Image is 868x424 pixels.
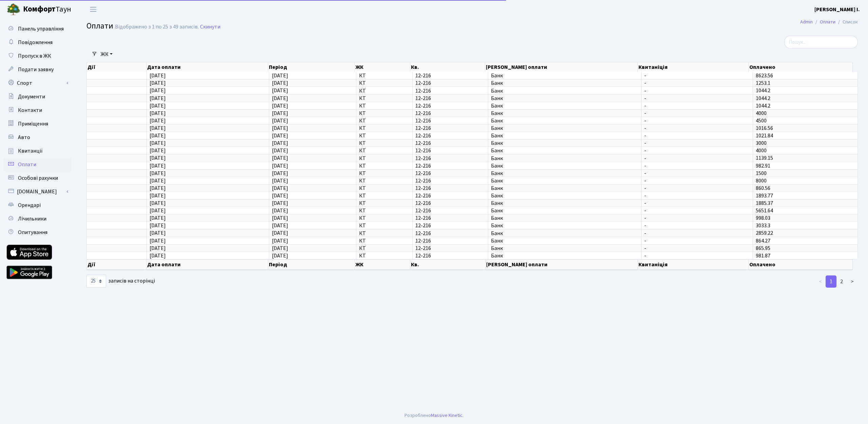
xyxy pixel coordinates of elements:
[491,186,638,191] span: Банк
[638,259,749,270] th: Квитаніція
[756,170,767,177] span: 1500
[756,124,773,132] span: 1016.56
[644,140,750,146] span: -
[150,155,166,162] span: [DATE]
[431,412,462,419] a: Massive Kinetic
[359,178,409,184] span: КТ
[491,200,638,206] span: Банк
[355,62,410,72] th: ЖК
[150,95,166,102] span: [DATE]
[359,96,409,101] span: КТ
[359,186,409,191] span: КТ
[359,103,409,109] span: КТ
[150,147,166,154] span: [DATE]
[150,79,166,87] span: [DATE]
[756,245,770,252] span: 865.95
[415,103,485,109] span: 12-216
[272,192,288,199] span: [DATE]
[491,238,638,244] span: Банк
[150,162,166,170] span: [DATE]
[272,102,288,110] span: [DATE]
[87,62,146,72] th: Дії
[272,139,288,147] span: [DATE]
[644,118,750,123] span: -
[18,52,51,60] span: Пропуск в ЖК
[756,199,773,207] span: 1885.37
[491,111,638,116] span: Банк
[272,230,288,237] span: [DATE]
[3,76,71,90] a: Спорт
[491,118,638,123] span: Банк
[415,178,485,184] span: 12-216
[150,185,166,192] span: [DATE]
[85,4,102,15] button: Переключити навігацію
[150,87,166,95] span: [DATE]
[18,174,58,182] span: Особові рахунки
[644,103,750,109] span: -
[415,223,485,228] span: 12-216
[150,222,166,229] span: [DATE]
[359,133,409,138] span: КТ
[415,80,485,86] span: 12-216
[272,72,288,79] span: [DATE]
[491,223,638,228] span: Банк
[359,193,409,198] span: КТ
[638,62,749,72] th: Квитаніція
[18,25,64,33] span: Панель управління
[756,147,767,154] span: 4000
[86,275,106,288] select: записів на сторінці
[359,80,409,86] span: КТ
[756,237,770,245] span: 864.27
[150,230,166,237] span: [DATE]
[23,4,71,15] span: Таун
[3,63,71,76] a: Подати заявку
[18,161,36,168] span: Оплати
[800,18,813,25] a: Admin
[272,222,288,229] span: [DATE]
[3,22,71,36] a: Панель управління
[491,208,638,213] span: Банк
[272,237,288,245] span: [DATE]
[491,133,638,138] span: Банк
[485,62,638,72] th: [PERSON_NAME] оплати
[826,275,836,288] a: 1
[644,215,750,221] span: -
[836,275,847,288] a: 2
[3,117,71,131] a: Приміщення
[359,215,409,221] span: КТ
[3,185,71,198] a: [DOMAIN_NAME]
[200,24,220,30] a: Скинути
[415,193,485,198] span: 12-216
[644,238,750,244] span: -
[756,139,767,147] span: 3000
[150,102,166,110] span: [DATE]
[644,111,750,116] span: -
[87,259,146,270] th: Дії
[491,156,638,161] span: Банк
[18,134,30,141] span: Авто
[644,171,750,176] span: -
[415,186,485,191] span: 12-216
[359,73,409,78] span: КТ
[756,110,767,117] span: 4000
[359,88,409,94] span: КТ
[150,192,166,199] span: [DATE]
[272,185,288,192] span: [DATE]
[272,117,288,124] span: [DATE]
[415,96,485,101] span: 12-216
[756,192,773,199] span: 1893.77
[272,95,288,102] span: [DATE]
[415,163,485,169] span: 12-216
[150,72,166,79] span: [DATE]
[415,231,485,236] span: 12-216
[272,87,288,95] span: [DATE]
[644,80,750,86] span: -
[18,215,46,223] span: Лічильники
[491,171,638,176] span: Банк
[756,252,770,259] span: 981.87
[272,132,288,139] span: [DATE]
[415,133,485,138] span: 12-216
[491,253,638,258] span: Банк
[359,118,409,123] span: КТ
[415,238,485,244] span: 12-216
